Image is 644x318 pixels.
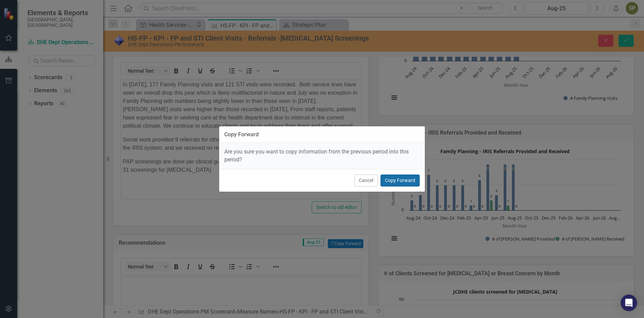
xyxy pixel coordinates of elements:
div: Open Intercom Messenger [621,295,637,311]
button: Cancel [354,174,378,187]
div: Are you sure you want to copy information from the previous period into this period? [219,143,425,169]
p: In [DATE], 177 Family Planning visits and 121 STI visits were recorded. Both service lines have s... [2,2,238,51]
p: PAP screenings are done per clinical guidelines and as indicated. In August, JCDHE completed 31 s... [2,79,238,95]
button: Copy Forward [380,174,420,187]
p: Social work provided 9 referrals for other community services from family planning clinic through... [2,57,238,73]
div: Copy Forward [224,131,259,138]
